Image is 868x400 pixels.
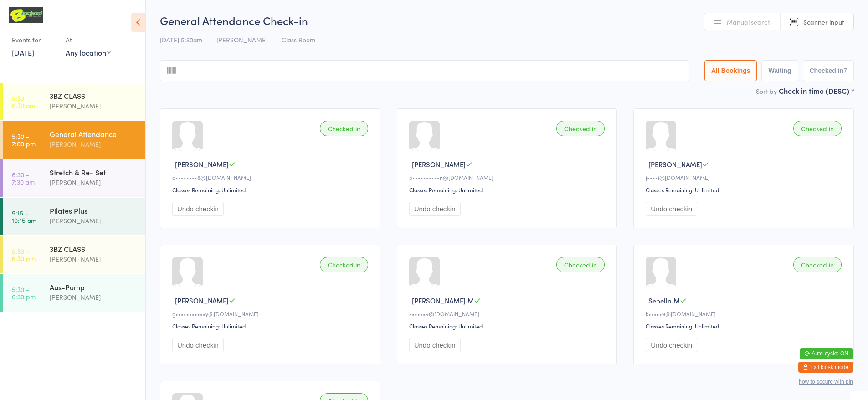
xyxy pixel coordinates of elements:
[50,244,138,254] div: 3BZ CLASS
[412,159,466,169] span: [PERSON_NAME]
[320,257,368,272] div: Checked in
[727,17,771,26] span: Manual search
[3,274,145,312] a: 5:30 -6:30 pmAus-Pump[PERSON_NAME]
[779,86,854,96] div: Check in time (DESC)
[172,174,371,181] div: d••••••••8@[DOMAIN_NAME]
[409,338,461,352] button: Undo checkin
[50,177,138,188] div: [PERSON_NAME]
[160,35,202,44] span: [DATE] 5:30am
[3,121,145,159] a: 5:30 -7:00 pmGeneral Attendance[PERSON_NAME]
[175,159,229,169] span: [PERSON_NAME]
[756,87,777,96] label: Sort by
[799,379,853,385] button: how to secure with pin
[172,322,371,330] div: Classes Remaining: Unlimited
[12,247,36,262] time: 5:30 - 6:30 pm
[172,186,371,194] div: Classes Remaining: Unlimited
[3,159,145,197] a: 6:30 -7:30 amStretch & Re- Set[PERSON_NAME]
[50,101,138,111] div: [PERSON_NAME]
[803,17,844,26] span: Scanner input
[646,202,697,216] button: Undo checkin
[50,91,138,101] div: 3BZ CLASS
[50,282,138,292] div: Aus-Pump
[12,32,56,47] div: Events for
[9,7,43,23] img: B Transformed Gym
[409,186,608,194] div: Classes Remaining: Unlimited
[50,205,138,215] div: Pilates Plus
[793,121,842,136] div: Checked in
[172,310,371,318] div: g•••••••••••y@[DOMAIN_NAME]
[50,129,138,139] div: General Attendance
[409,310,608,318] div: k•••••9@[DOMAIN_NAME]
[793,257,842,272] div: Checked in
[175,296,229,305] span: [PERSON_NAME]
[12,209,36,224] time: 9:15 - 10:15 am
[409,174,608,181] div: p••••••••••n@[DOMAIN_NAME]
[66,32,111,47] div: At
[409,322,608,330] div: Classes Remaining: Unlimited
[800,348,853,359] button: Auto-cycle: ON
[3,198,145,235] a: 9:15 -10:15 amPilates Plus[PERSON_NAME]
[843,67,847,74] div: 7
[409,202,461,216] button: Undo checkin
[50,254,138,264] div: [PERSON_NAME]
[12,171,35,185] time: 6:30 - 7:30 am
[12,94,35,109] time: 5:30 - 6:30 am
[798,362,853,373] button: Exit kiosk mode
[12,286,36,300] time: 5:30 - 6:30 pm
[12,47,34,57] a: [DATE]
[172,338,224,352] button: Undo checkin
[50,292,138,303] div: [PERSON_NAME]
[12,133,36,147] time: 5:30 - 7:00 pm
[50,215,138,226] div: [PERSON_NAME]
[320,121,368,136] div: Checked in
[412,296,474,305] span: [PERSON_NAME] M
[761,60,798,81] button: Waiting
[216,35,267,44] span: [PERSON_NAME]
[3,236,145,273] a: 5:30 -6:30 pm3BZ CLASS[PERSON_NAME]
[556,257,605,272] div: Checked in
[648,159,702,169] span: [PERSON_NAME]
[160,13,854,28] h2: General Attendance Check-in
[282,35,315,44] span: Class Room
[646,310,844,318] div: k•••••9@[DOMAIN_NAME]
[648,296,680,305] span: Sebella M
[3,83,145,120] a: 5:30 -6:30 am3BZ CLASS[PERSON_NAME]
[66,47,111,57] div: Any location
[50,167,138,177] div: Stretch & Re- Set
[646,338,697,352] button: Undo checkin
[172,202,224,216] button: Undo checkin
[646,186,844,194] div: Classes Remaining: Unlimited
[50,139,138,149] div: [PERSON_NAME]
[704,60,757,81] button: All Bookings
[646,322,844,330] div: Classes Remaining: Unlimited
[556,121,605,136] div: Checked in
[160,60,689,81] input: Search
[803,60,854,81] button: Checked in7
[646,174,844,181] div: j••••i@[DOMAIN_NAME]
